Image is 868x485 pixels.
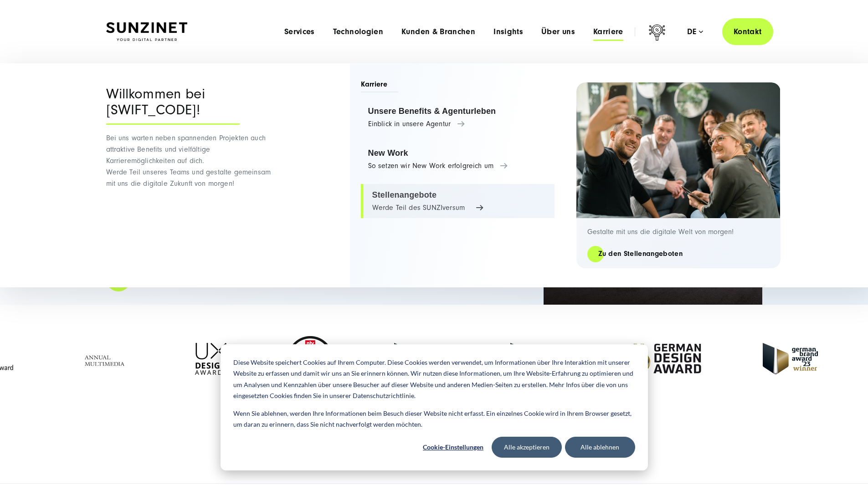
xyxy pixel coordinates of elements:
[394,343,449,374] img: German Brand Award winner 2025 - Full Service Digital Agentur SUNZINET
[687,27,703,36] div: de
[233,357,635,402] p: Diese Website speichert Cookies auf Ihrem Computer. Diese Cookies werden verwendet, um Informatio...
[587,249,693,259] a: Zu den Stellenangeboten
[510,343,565,374] img: German-Brand-Award - fullservice digital agentur SUNZINET
[106,86,240,125] div: Willkommen bei [SWIFT_CODE]!
[233,408,635,430] p: Wenn Sie ablehnen, werden Ihre Informationen beim Besuch dieser Website nicht erfasst. Ein einzel...
[195,343,226,375] img: UX-Design-Awards - fullservice digital agentur SUNZINET
[221,344,648,470] div: Cookie banner
[361,100,555,135] a: Unsere Benefits & Agenturleben Einblick in unsere Agentur
[361,142,555,177] a: New Work So setzen wir New Work erfolgreich um
[541,27,575,36] a: Über uns
[361,79,399,92] span: Karriere
[493,27,523,36] a: Insights
[418,437,488,458] button: Cookie-Einstellungen
[401,27,475,36] a: Kunden & Branchen
[722,18,773,45] a: Kontakt
[288,336,333,382] img: Deutschlands beste Online Shops 2023 - boesner - Kunde - SUNZINET
[333,27,383,36] a: Technologien
[284,27,315,36] a: Services
[565,437,635,458] button: Alle ablehnen
[763,343,818,374] img: German Brand Award 2023 Winner - fullservice digital agentur SUNZINET
[106,133,277,189] p: Bei uns warten neben spannenden Projekten auch attraktive Benefits und vielfältige Karrieremöglic...
[106,22,187,41] img: SUNZINET Full Service Digital Agentur
[627,343,702,374] img: German-Design-Award - fullservice digital agentur SUNZINET
[576,82,781,218] img: Digitalagentur und Internetagentur SUNZINET: 2 Frauen 3 Männer, die ein Selfie machen bei
[587,227,770,236] p: Gestalte mit uns die digitale Welt von morgen!
[593,27,623,36] a: Karriere
[492,437,562,458] button: Alle akzeptieren
[78,343,134,375] img: Full Service Digitalagentur - Annual Multimedia Awards
[361,184,555,219] a: Stellenangebote Werde Teil des SUNZIversum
